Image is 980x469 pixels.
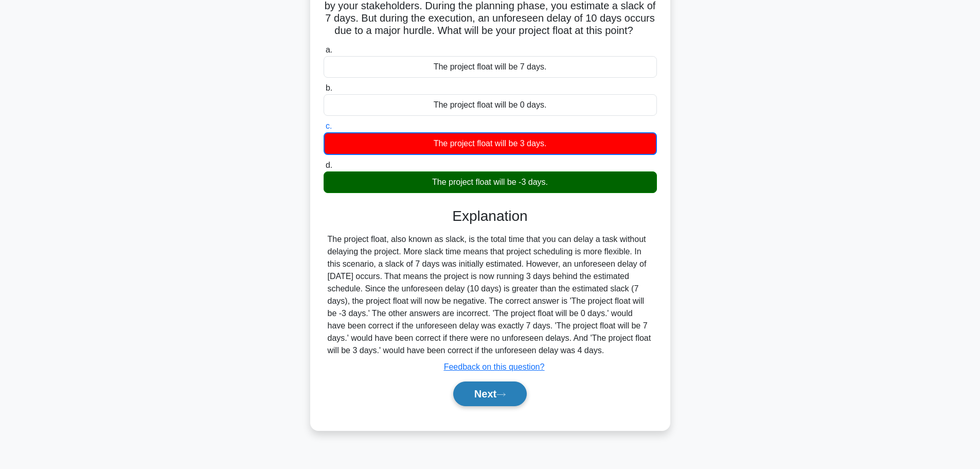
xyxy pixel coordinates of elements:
[444,362,545,371] a: Feedback on this question?
[328,233,653,357] div: The project float, also known as slack, is the total time that you can delay a task without delay...
[324,94,657,116] div: The project float will be 0 days.
[324,132,657,155] div: The project float will be 3 days.
[453,381,527,406] button: Next
[326,121,332,130] span: c.
[326,161,332,169] span: d.
[326,83,332,92] span: b.
[326,45,332,54] span: a.
[324,56,657,78] div: The project float will be 7 days.
[324,171,657,193] div: The project float will be -3 days.
[330,207,651,225] h3: Explanation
